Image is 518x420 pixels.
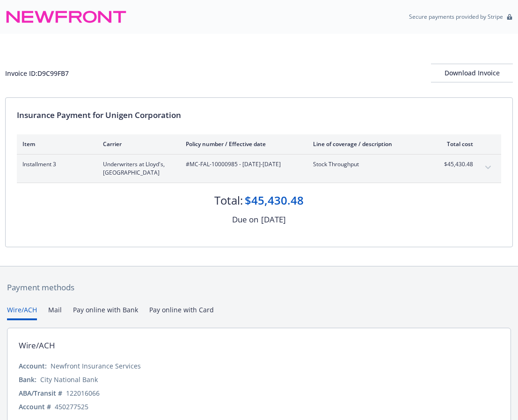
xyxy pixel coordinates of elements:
button: Pay online with Bank [73,305,138,320]
div: Bank: [19,375,36,384]
div: Account # [19,402,51,412]
p: Secure payments provided by Stripe [409,13,503,21]
span: #MC-FAL-10000985 - [DATE]-[DATE] [186,160,298,169]
div: Total: [214,192,243,208]
div: Wire/ACH [19,339,55,352]
div: Line of coverage / description [313,140,423,148]
button: expand content [481,160,496,175]
div: ABA/Transit # [19,388,62,398]
div: Installment 3Underwriters at Lloyd's, [GEOGRAPHIC_DATA]#MC-FAL-10000985 - [DATE]-[DATE]Stock Thro... [17,155,501,183]
button: Wire/ACH [7,305,37,320]
span: Underwriters at Lloyd's, [GEOGRAPHIC_DATA] [103,160,171,177]
button: Pay online with Card [149,305,214,320]
button: Mail [48,305,62,320]
span: Stock Throughput [313,160,423,169]
div: Item [22,140,88,148]
div: [DATE] [261,214,286,226]
div: Download Invoice [431,64,513,82]
div: 122016066 [66,388,100,398]
div: 450277525 [55,402,88,412]
div: Total cost [438,140,473,148]
div: Newfront Insurance Services [51,361,141,371]
div: Account: [19,361,47,371]
div: Policy number / Effective date [186,140,298,148]
div: $45,430.48 [245,192,304,208]
span: Installment 3 [22,160,88,169]
span: $45,430.48 [438,160,473,169]
div: Insurance Payment for Unigen Corporation [17,109,501,121]
div: City National Bank [40,375,98,384]
div: Due on [232,214,258,226]
button: Download Invoice [431,64,513,82]
div: Payment methods [7,281,511,294]
div: Invoice ID: D9C99FB7 [5,68,69,78]
div: Carrier [103,140,171,148]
